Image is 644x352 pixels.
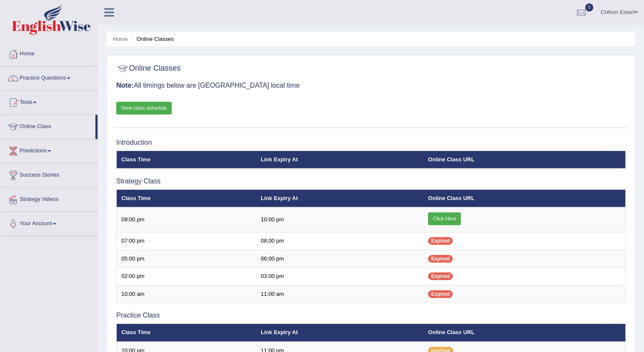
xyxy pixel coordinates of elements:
th: Link Expiry At [256,324,423,342]
span: Expired [428,237,453,245]
th: Class Time [117,324,256,342]
span: Expired [428,290,453,298]
span: Expired [428,255,453,263]
td: 08:00 pm [256,232,423,250]
a: Tests [0,91,98,112]
a: View class schedule [116,102,172,114]
th: Link Expiry At [256,189,423,207]
td: 05:00 pm [117,250,256,268]
a: Success Stories [0,163,98,185]
td: 06:00 pm [256,250,423,268]
a: Your Account [0,212,98,233]
th: Online Class URL [423,151,625,169]
h3: Strategy Class [116,177,626,185]
th: Online Class URL [423,189,625,207]
td: 03:00 pm [256,268,423,286]
td: 10:00 pm [256,207,423,232]
th: Class Time [117,151,256,169]
h3: Practice Class [116,312,626,319]
td: 09:00 pm [117,207,256,232]
li: Online Classes [129,35,174,43]
a: Click Here [428,212,461,225]
th: Online Class URL [423,324,625,342]
h3: All timings below are [GEOGRAPHIC_DATA] local time [116,82,626,89]
a: Home [0,42,98,63]
td: 07:00 pm [117,232,256,250]
a: Practice Questions [0,66,98,88]
a: Online Class [0,115,95,136]
th: Class Time [117,189,256,207]
span: 0 [585,3,594,11]
td: 10:00 am [117,285,256,303]
td: 11:00 am [256,285,423,303]
span: Expired [428,272,453,280]
a: Strategy Videos [0,188,98,209]
a: Home [113,36,128,42]
td: 02:00 pm [117,268,256,286]
h3: Introduction [116,139,626,146]
h2: Online Classes [116,62,181,75]
th: Link Expiry At [256,151,423,169]
a: Predictions [0,139,98,160]
b: Note: [116,82,134,89]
